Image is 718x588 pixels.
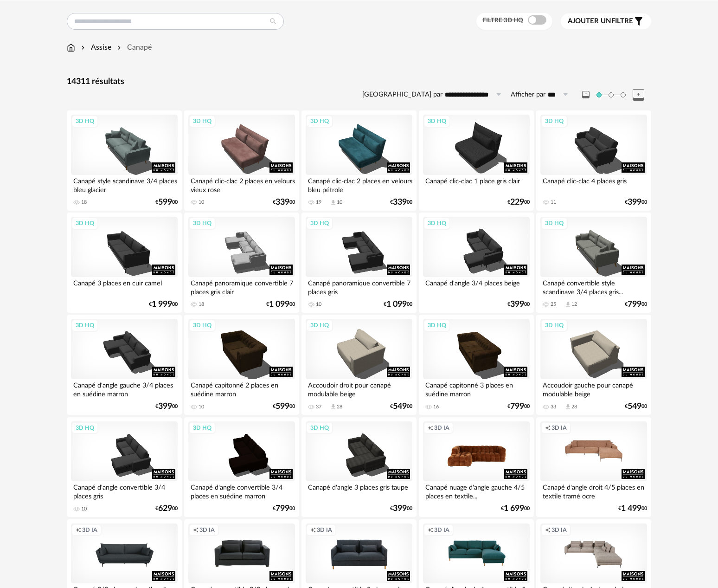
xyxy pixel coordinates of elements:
span: 599 [158,199,172,206]
div: Canapé nuage d'angle gauche 4/5 places en textile... [423,481,530,500]
a: 3D HQ Canapé d'angle 3/4 places beige €39900 [419,213,534,313]
span: 399 [510,301,524,308]
span: 1 499 [621,505,641,512]
div: € 00 [390,505,412,512]
div: 10 [199,199,204,206]
div: 3D HQ [189,319,216,331]
div: 28 [571,404,577,410]
div: € 00 [155,403,178,410]
span: Creation icon [428,424,433,432]
a: 3D HQ Canapé d'angle gauche 3/4 places en suédine marron €39900 [67,315,182,415]
div: 12 [571,301,577,308]
div: Canapé convertible style scandinave 3/4 places gris... [540,277,647,296]
div: 3D HQ [71,422,98,434]
div: Canapé clic-clac 4 places gris [540,175,647,194]
span: Creation icon [193,526,199,534]
div: € 00 [390,403,412,410]
a: 3D HQ Canapé d'angle convertible 3/4 places en suédine marron €79900 [184,417,299,517]
img: svg+xml;base64,PHN2ZyB3aWR0aD0iMTYiIGhlaWdodD0iMTYiIHZpZXdCb3g9IjAgMCAxNiAxNiIgZmlsbD0ibm9uZSIgeG... [79,42,87,53]
div: 18 [81,199,87,206]
label: Afficher par [511,90,545,99]
span: 399 [158,403,172,410]
div: 3D HQ [71,115,98,127]
a: 3D HQ Accoudoir gauche pour canapé modulable beige 33 Download icon 28 €54900 [536,315,651,415]
span: Creation icon [310,526,316,534]
span: 799 [628,301,641,308]
div: 3D HQ [423,115,450,127]
img: svg+xml;base64,PHN2ZyB3aWR0aD0iMTYiIGhlaWdodD0iMTciIHZpZXdCb3g9IjAgMCAxNiAxNyIgZmlsbD0ibm9uZSIgeG... [67,42,75,53]
a: Creation icon 3D IA Canapé nuage d'angle gauche 4/5 places en textile... €1 69900 [419,417,534,517]
span: filtre [568,17,633,26]
span: 1 999 [152,301,172,308]
div: Canapé style scandinave 3/4 places bleu glacier [71,175,178,194]
div: 19 [316,199,321,206]
div: 3D HQ [71,217,98,229]
div: Accoudoir droit pour canapé modulable beige [306,379,412,398]
div: 3D HQ [541,115,568,127]
div: Canapé d'angle convertible 3/4 places gris [71,481,178,500]
div: € 00 [155,505,178,512]
div: 28 [337,404,342,410]
a: 3D HQ Canapé d'angle 3 places gris taupe €39900 [301,417,417,517]
div: Canapé 3 places en cuir camel [71,277,178,296]
div: 3D HQ [306,217,333,229]
div: 10 [199,404,204,410]
div: € 00 [625,199,647,206]
span: Creation icon [545,424,551,432]
span: 799 [510,403,524,410]
span: Filter icon [633,16,644,27]
div: 3D HQ [189,217,216,229]
div: € 00 [384,301,412,308]
span: 3D IA [317,526,332,534]
div: Canapé d'angle 3 places gris taupe [306,481,412,500]
div: 10 [316,301,321,308]
div: Canapé clic-clac 2 places en velours vieux rose [188,175,295,194]
span: Download icon [330,199,337,206]
div: Canapé d'angle gauche 3/4 places en suédine marron [71,379,178,398]
span: 399 [628,199,641,206]
div: 3D HQ [423,217,450,229]
div: € 00 [618,505,647,512]
a: 3D HQ Canapé panoramique convertible 7 places gris 10 €1 09900 [301,213,417,313]
span: 3D IA [434,424,449,432]
span: 1 699 [504,505,524,512]
a: 3D HQ Canapé capitonné 2 places en suédine marron 10 €59900 [184,315,299,415]
div: € 00 [507,199,530,206]
a: 3D HQ Accoudoir droit pour canapé modulable beige 37 Download icon 28 €54900 [301,315,417,415]
div: € 00 [273,505,295,512]
span: 1 099 [269,301,289,308]
div: 3D HQ [189,115,216,127]
div: Assise [79,42,111,53]
div: Canapé panoramique convertible 7 places gris [306,277,412,296]
a: Creation icon 3D IA Canapé d'angle droit 4/5 places en textile tramé ocre €1 49900 [536,417,651,517]
div: 18 [199,301,204,308]
a: 3D HQ Canapé panoramique convertible 7 places gris clair 18 €1 09900 [184,213,299,313]
span: 629 [158,505,172,512]
div: Canapé panoramique convertible 7 places gris clair [188,277,295,296]
span: 549 [393,403,407,410]
span: Download icon [564,403,571,410]
div: € 00 [273,199,295,206]
div: Canapé d'angle convertible 3/4 places en suédine marron [188,481,295,500]
div: 3D HQ [306,115,333,127]
div: 10 [337,199,342,206]
div: € 00 [155,199,178,206]
div: € 00 [149,301,178,308]
span: Creation icon [428,526,433,534]
div: 10 [81,506,87,512]
div: € 00 [625,403,647,410]
div: 33 [551,404,556,410]
span: 3D IA [551,424,567,432]
span: 339 [276,199,289,206]
span: Creation icon [545,526,551,534]
a: 3D HQ Canapé d'angle convertible 3/4 places gris 10 €62900 [67,417,182,517]
a: 3D HQ Canapé convertible style scandinave 3/4 places gris... 25 Download icon 12 €79900 [536,213,651,313]
div: 14311 résultats [67,77,651,87]
div: € 00 [266,301,295,308]
span: 3D IA [199,526,215,534]
div: Canapé d'angle droit 4/5 places en textile tramé ocre [540,481,647,500]
div: 16 [433,404,439,410]
div: 3D HQ [189,422,216,434]
span: 1 099 [386,301,407,308]
span: 399 [393,505,407,512]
